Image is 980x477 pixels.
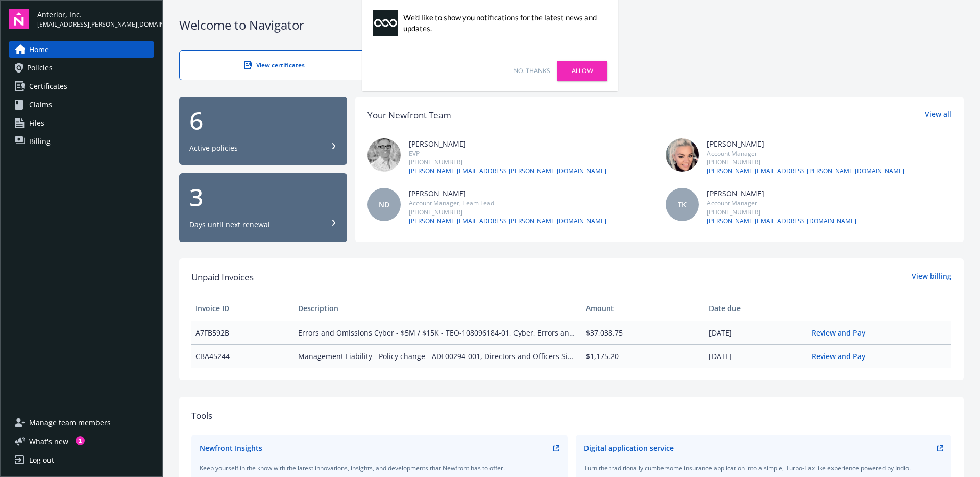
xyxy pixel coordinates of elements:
[9,41,154,58] a: Home
[707,199,856,207] div: Account Manager
[29,41,49,58] span: Home
[9,60,154,76] a: Policies
[179,16,964,34] div: Welcome to Navigator
[179,97,347,165] button: 6Active policies
[367,109,451,122] div: Your Newfront Team
[191,296,294,321] th: Invoice ID
[29,133,51,150] span: Billing
[9,9,29,29] img: navigator-logo.svg
[191,344,294,368] td: CBA45244
[513,66,550,76] a: No, thanks
[189,108,337,133] div: 6
[27,60,53,76] span: Policies
[29,97,52,113] span: Claims
[189,185,337,209] div: 3
[179,50,369,80] a: View certificates
[409,158,606,166] div: [PHONE_NUMBER]
[191,321,294,344] td: A7FB592B
[9,97,154,113] a: Claims
[557,61,607,81] a: Allow
[678,199,687,210] span: TK
[409,138,606,149] div: [PERSON_NAME]
[200,464,559,472] div: Keep yourself in the know with the latest innovations, insights, and developments that Newfront h...
[37,9,154,20] span: Anterior, Inc.
[189,220,270,230] div: Days until next renewal
[76,436,85,445] div: 1
[9,133,154,150] a: Billing
[298,351,577,362] span: Management Liability - Policy change - ADL00294-001, Directors and Officers Side A Dic - Policy c...
[9,415,154,431] a: Manage team members
[409,188,606,199] div: [PERSON_NAME]
[707,208,856,217] div: [PHONE_NUMBER]
[707,149,904,158] div: Account Manager
[409,149,606,158] div: EVP
[409,217,606,226] a: [PERSON_NAME][EMAIL_ADDRESS][PERSON_NAME][DOMAIN_NAME]
[666,138,699,172] img: photo
[403,12,602,34] div: We'd like to show you notifications for the latest news and updates.
[707,166,904,176] a: [PERSON_NAME][EMAIL_ADDRESS][PERSON_NAME][DOMAIN_NAME]
[189,143,238,153] div: Active policies
[367,138,401,172] img: photo
[298,327,577,338] span: Errors and Omissions Cyber - $5M / $15K - TEO-108096184-01, Cyber, Errors and Omissions $5M, Cybe...
[705,321,807,344] td: [DATE]
[582,296,705,321] th: Amount
[707,138,904,149] div: [PERSON_NAME]
[29,115,44,131] span: Files
[705,296,807,321] th: Date due
[584,464,944,472] div: Turn the traditionally cumbersome insurance application into a simple, Turbo-Tax like experience ...
[379,199,389,210] span: ND
[582,344,705,368] td: $1,175.20
[294,296,581,321] th: Description
[409,166,606,176] a: [PERSON_NAME][EMAIL_ADDRESS][PERSON_NAME][DOMAIN_NAME]
[582,321,705,344] td: $37,038.75
[37,9,154,29] button: Anterior, Inc.[EMAIL_ADDRESS][PERSON_NAME][DOMAIN_NAME]
[409,199,606,207] div: Account Manager, Team Lead
[200,443,262,454] div: Newfront Insights
[705,344,807,368] td: [DATE]
[9,436,85,447] button: What's new1
[9,78,154,94] a: Certificates
[179,173,347,242] button: 3Days until next renewal
[29,452,54,468] div: Log out
[707,158,904,166] div: [PHONE_NUMBER]
[409,208,606,217] div: [PHONE_NUMBER]
[29,415,111,431] span: Manage team members
[29,78,67,94] span: Certificates
[37,20,154,29] span: [EMAIL_ADDRESS][PERSON_NAME][DOMAIN_NAME]
[584,443,674,454] div: Digital application service
[812,351,873,361] a: Review and Pay
[191,409,951,422] div: Tools
[925,109,951,122] a: View all
[9,115,154,131] a: Files
[200,61,348,69] div: View certificates
[29,436,68,447] span: What ' s new
[812,328,873,338] a: Review and Pay
[707,188,856,199] div: [PERSON_NAME]
[707,217,856,226] a: [PERSON_NAME][EMAIL_ADDRESS][DOMAIN_NAME]
[191,271,254,284] span: Unpaid Invoices
[912,271,951,284] a: View billing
